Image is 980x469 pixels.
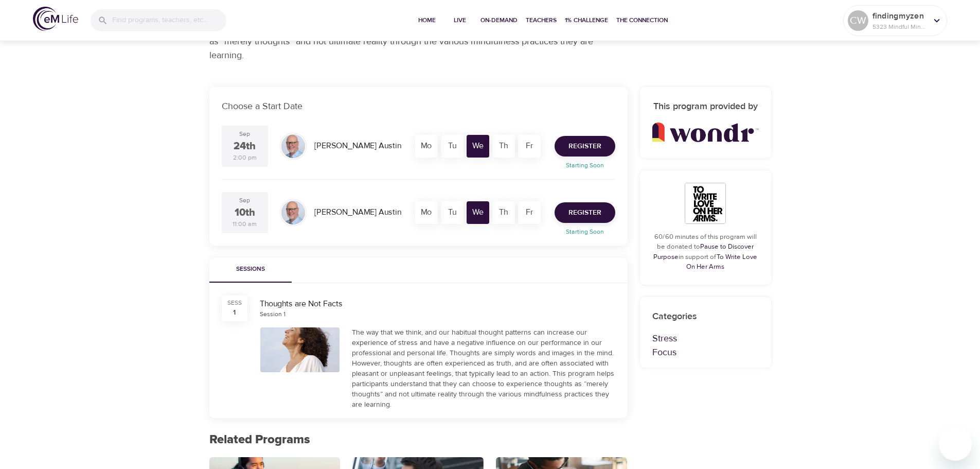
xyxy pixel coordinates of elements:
span: The Connection [616,15,668,26]
div: Mo [415,201,438,224]
p: Focus [652,345,759,359]
div: Mo [415,135,438,158]
p: Starting Soon [548,227,621,236]
div: The way that we think, and our habitual thought patterns can increase our experience of stress an... [352,327,615,410]
div: Th [492,201,515,224]
span: Register [568,206,601,219]
span: Sessions [216,264,286,275]
span: Teachers [526,15,557,26]
div: Thoughts are Not Facts [260,298,615,310]
button: Register [555,136,615,157]
div: CW [848,10,868,31]
a: Pause to Discover Purpose [653,242,754,261]
p: Categories [652,309,759,323]
div: SESS [227,299,242,307]
span: Home [415,15,439,26]
div: 11:00 am [233,220,257,229]
p: Choose a Start Date [222,99,615,113]
img: logo [33,7,78,31]
span: 1% Challenge [565,15,608,26]
div: Tu [441,135,464,158]
span: Live [448,15,472,26]
div: Sep [239,196,250,205]
span: Register [568,140,601,153]
p: findingmyzen [872,10,927,22]
div: Session 1 [260,310,286,319]
div: [PERSON_NAME] Austin [310,202,405,222]
div: Tu [441,201,464,224]
div: 10th [235,205,255,220]
div: Fr [518,201,541,224]
button: Register [555,202,615,223]
p: Related Programs [209,430,628,449]
div: Sep [239,130,250,138]
span: On-Demand [480,15,518,26]
div: 24th [234,139,256,154]
p: 60/60 minutes of this program will be donated to in support of [652,232,759,272]
input: Find programs, teachers, etc... [112,9,226,31]
p: Starting Soon [548,161,621,170]
div: 2:00 pm [233,153,257,162]
div: We [467,135,489,158]
div: Fr [518,135,541,158]
div: 1 [233,307,236,318]
div: We [467,201,489,224]
p: Stress [652,332,759,345]
div: Th [492,135,515,158]
img: wondr_new.png [652,123,759,143]
a: To Write Love On Her Arms [686,253,757,271]
p: 5323 Mindful Minutes [872,22,927,31]
h6: This program provided by [652,99,759,114]
iframe: Button to launch messaging window [939,428,972,461]
div: [PERSON_NAME] Austin [310,136,405,156]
